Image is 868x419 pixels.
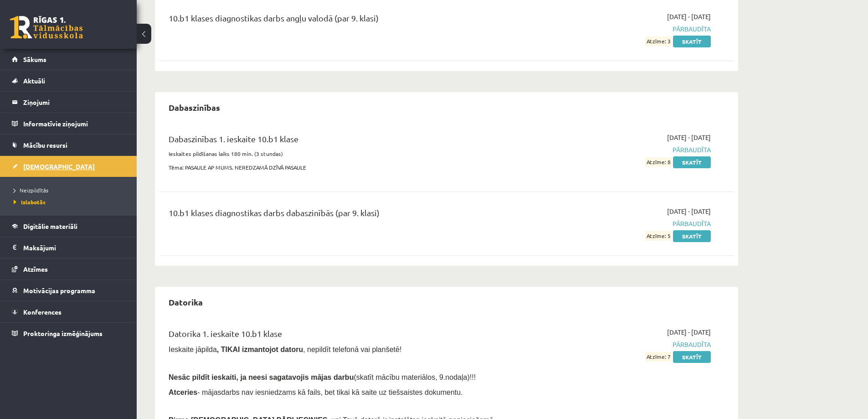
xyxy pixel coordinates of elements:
[12,92,125,113] a: Ziņojumi
[169,388,463,396] span: - mājasdarbs nav iesniedzams kā fails, bet tikai kā saite uz tiešsaistes dokumentu.
[14,186,48,194] span: Neizpildītās
[10,16,83,39] a: Rīgas 1. Tālmācības vidusskola
[673,36,711,47] a: Skatīt
[159,291,212,313] h2: Datorika
[169,327,525,344] div: Datorika 1. ieskaite 10.b1 klase
[673,230,711,242] a: Skatīt
[645,36,672,46] span: Atzīme: 3
[23,308,62,316] span: Konferences
[12,323,125,344] a: Proktoringa izmēģinājums
[23,162,95,171] span: [DEMOGRAPHIC_DATA]
[673,156,711,168] a: Skatīt
[673,351,711,363] a: Skatīt
[23,286,95,295] span: Motivācijas programma
[169,373,354,381] span: Nesāc pildīt ieskaiti, ja neesi sagatavojis mājas darbu
[169,388,197,396] b: Atceries
[12,301,125,322] a: Konferences
[539,219,711,228] span: Pārbaudīta
[169,207,525,223] div: 10.b1 klases diagnostikas darbs dabaszinībās (par 9. klasi)
[12,134,125,155] a: Mācību resursi
[23,329,103,337] span: Proktoringa izmēģinājums
[23,77,45,85] span: Aktuāli
[169,150,525,158] p: Ieskaites pildīšanas laiks 180 min. (3 stundas)
[667,12,711,21] span: [DATE] - [DATE]
[23,265,48,273] span: Atzīmes
[159,97,229,118] h2: Dabaszinības
[645,157,672,167] span: Atzīme: 8
[169,346,401,353] span: Ieskaite jāpilda , nepildīt telefonā vai planšetē!
[645,231,672,241] span: Atzīme: 5
[23,55,46,63] span: Sākums
[14,186,128,194] a: Neizpildītās
[12,216,125,237] a: Digitālie materiāli
[12,280,125,301] a: Motivācijas programma
[12,237,125,258] a: Maksājumi
[354,373,476,381] span: (skatīt mācību materiālos, 9.nodaļa)!!!
[23,237,125,258] legend: Maksājumi
[23,92,125,113] legend: Ziņojumi
[12,49,125,70] a: Sākums
[667,133,711,142] span: [DATE] - [DATE]
[12,259,125,279] a: Atzīmes
[23,113,125,134] legend: Informatīvie ziņojumi
[539,24,711,34] span: Pārbaudīta
[169,163,525,171] p: Tēma: PASAULE AP MUMS. NEREDZAMĀ DZĪVĀ PASAULE
[217,346,303,353] b: , TIKAI izmantojot datoru
[667,207,711,216] span: [DATE] - [DATE]
[667,327,711,337] span: [DATE] - [DATE]
[14,198,128,206] a: Izlabotās
[14,198,46,206] span: Izlabotās
[645,352,672,362] span: Atzīme: 7
[12,70,125,91] a: Aktuāli
[539,340,711,349] span: Pārbaudīta
[169,133,525,150] div: Dabaszinības 1. ieskaite 10.b1 klase
[23,141,67,149] span: Mācību resursi
[23,222,77,230] span: Digitālie materiāli
[169,12,525,29] div: 10.b1 klases diagnostikas darbs angļu valodā (par 9. klasi)
[12,113,125,134] a: Informatīvie ziņojumi
[539,145,711,155] span: Pārbaudīta
[12,156,125,177] a: [DEMOGRAPHIC_DATA]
